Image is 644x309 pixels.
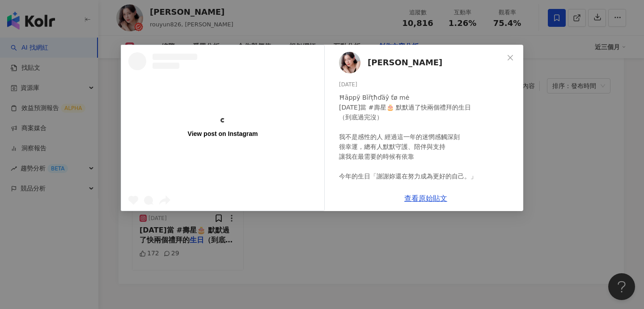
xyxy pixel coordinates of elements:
div: [DATE] [339,80,516,89]
a: KOL Avatar[PERSON_NAME] [339,52,504,73]
a: 查看原始貼文 [404,194,447,203]
a: View post on Instagram [121,45,324,211]
span: close [507,54,514,61]
span: [PERSON_NAME] [368,56,442,69]
div: Ħāppÿ Bǐřțħďäŷ ťø mė [DATE]當 #壽星🎂 默默過了快兩個禮拜的生日 （到底過完沒） 我不是感性的人 經過這一年的迷惘感觸深刻 很幸運，總有人默默守護、陪伴與支持 讓我在... [339,93,516,250]
button: Close [501,49,519,67]
div: View post on Instagram [188,130,258,138]
img: KOL Avatar [339,52,360,73]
